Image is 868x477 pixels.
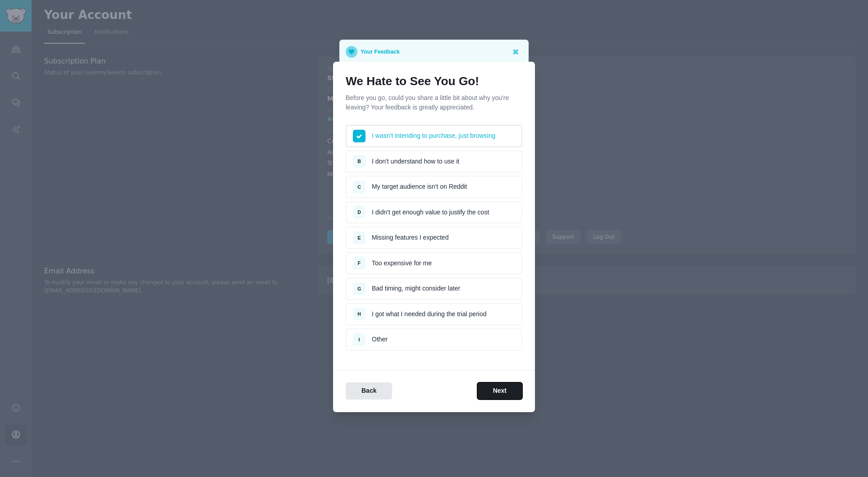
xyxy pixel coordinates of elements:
span: H [357,311,361,317]
button: Next [477,382,522,400]
h1: We Hate to See You Go! [346,74,522,89]
p: Your Feedback [361,46,400,58]
span: I [359,337,360,342]
span: G [357,286,361,291]
p: Before you go, could you share a little bit about why you're leaving? Your feedback is greatly ap... [346,93,522,112]
span: F [358,260,361,266]
span: E [357,235,361,241]
span: C [357,184,361,190]
button: Back [346,382,392,400]
span: D [357,209,361,215]
span: B [357,159,361,164]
